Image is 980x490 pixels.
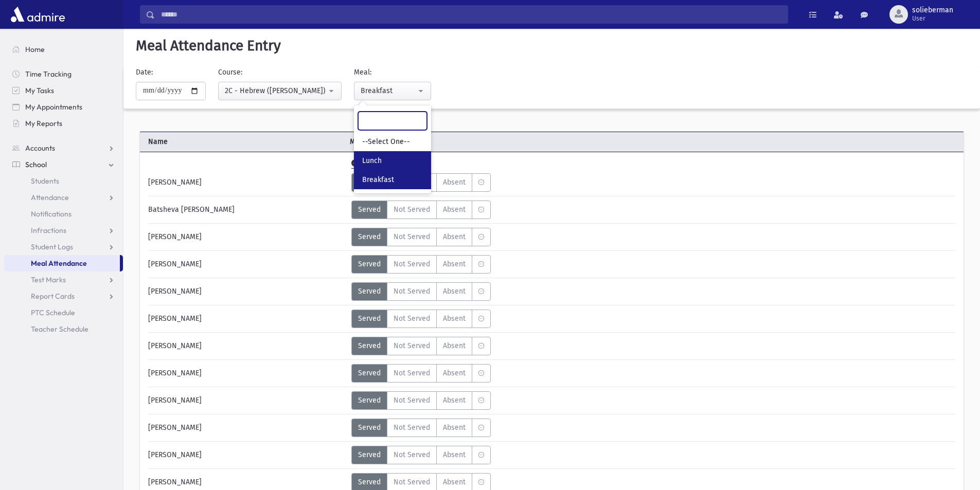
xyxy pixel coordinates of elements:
span: Not Served [394,286,430,297]
input: Search [155,5,788,24]
span: Served [358,395,381,406]
span: Served [358,231,381,242]
span: [PERSON_NAME] [148,477,202,487]
a: Meal Attendance [4,255,120,271]
span: Home [25,45,45,54]
span: Students [31,176,59,186]
div: MeaStatus [351,255,491,274]
span: Batsheva [PERSON_NAME] [148,204,235,215]
span: Not Served [394,204,430,215]
a: Report Cards [4,288,123,304]
div: 2C - Hebrew ([PERSON_NAME]) [225,85,327,96]
span: Served [358,313,381,324]
h5: Meal Attendance Entry [132,37,972,55]
div: MeaStatus [351,446,491,464]
label: Meal: [354,67,371,78]
a: Home [4,41,123,58]
div: MeaStatus [351,201,491,219]
a: Students [4,173,123,189]
span: Absent [443,204,466,215]
span: [PERSON_NAME] [148,259,202,269]
span: Served [358,368,381,378]
div: MeaStatus [351,364,491,383]
a: Attendance [4,189,123,206]
span: Not Served [394,395,430,406]
span: Not Served [394,313,430,324]
span: [PERSON_NAME] [148,368,202,378]
span: Not Served [394,259,430,269]
span: Served [358,259,381,269]
a: My Appointments [4,99,123,115]
span: [PERSON_NAME] [148,422,202,433]
span: My Appointments [25,102,82,112]
span: Report Cards [31,292,75,301]
span: Not Served [394,422,430,433]
label: Course: [218,67,242,78]
span: My Reports [25,119,62,128]
span: [PERSON_NAME] [148,177,202,188]
span: Served [358,449,381,460]
span: Teacher Schedule [31,324,88,334]
span: Not Served [394,368,430,378]
a: Time Tracking [4,66,123,82]
span: Not Served [394,449,430,460]
a: Test Marks [4,271,123,288]
span: Served [358,422,381,433]
div: MeaStatus [351,337,491,355]
span: Meal Attendance [31,259,87,268]
span: [PERSON_NAME] [148,231,202,242]
span: Not Served [394,340,430,351]
span: Absent [443,395,466,406]
span: Absent [443,368,466,378]
span: solieberman [912,6,953,14]
span: Absent [443,313,466,324]
button: Breakfast [354,82,431,100]
span: Absent [443,340,466,351]
span: [PERSON_NAME] [148,313,202,324]
span: [PERSON_NAME] [148,340,202,351]
span: Student Logs [31,242,73,251]
span: My Tasks [25,86,54,95]
span: Breakfast [362,175,394,185]
span: Absent [443,477,466,487]
span: Notifications [31,209,72,219]
span: Absent [443,286,466,297]
span: Time Tracking [25,69,72,79]
button: 2C - Hebrew (Morah Lehmann) [218,82,342,100]
a: Notifications [4,206,123,222]
span: [PERSON_NAME] [148,395,202,406]
span: School [25,160,47,169]
span: Attendance [31,193,69,202]
img: AdmirePro [8,4,67,25]
a: Accounts [4,140,123,156]
span: Absent [443,422,466,433]
div: MeaStatus [351,282,491,301]
span: Served [358,477,381,487]
span: Absent [443,177,466,188]
span: Accounts [25,143,55,153]
span: Infractions [31,226,66,235]
span: PTC Schedule [31,308,75,317]
span: Meal Attendance [346,136,551,147]
div: MeaStatus [351,310,491,328]
span: --Select One-- [362,137,410,147]
div: MeaStatus [351,391,491,410]
div: MeaStatus [351,173,491,192]
a: My Reports [4,115,123,132]
span: Name [140,136,346,147]
span: Test Marks [31,275,66,284]
a: Teacher Schedule [4,321,123,337]
span: Served [358,204,381,215]
span: Absent [443,449,466,460]
a: Student Logs [4,239,123,255]
span: [PERSON_NAME] [148,286,202,297]
div: MeaStatus [351,228,491,246]
a: My Tasks [4,82,123,99]
span: Lunch [362,156,382,166]
span: User [912,14,953,23]
span: Not Served [394,477,430,487]
span: Mark All Served [351,159,409,169]
div: Breakfast [361,85,416,96]
span: [PERSON_NAME] [148,449,202,460]
label: Date: [136,67,153,78]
